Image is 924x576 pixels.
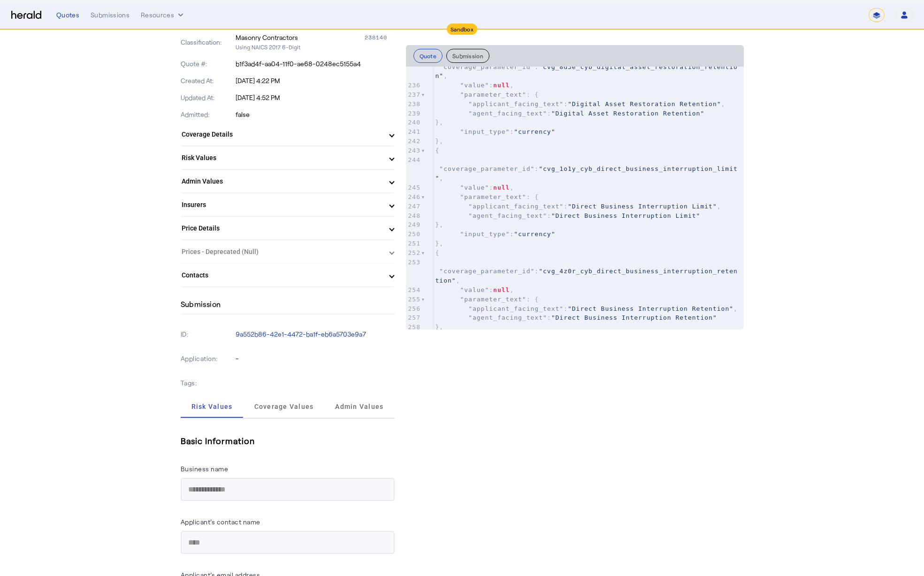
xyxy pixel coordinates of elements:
[413,49,443,63] button: Quote
[468,100,564,108] span: "applicant_facing_text"
[236,76,395,85] p: [DATE] 4:22 PM
[435,305,738,312] span: : ,
[435,100,725,108] span: : ,
[181,217,395,239] mat-expansion-panel-header: Price Details
[181,328,234,341] p: ID:
[182,177,382,186] mat-panel-title: Admin Values
[439,165,535,172] span: "coverage_parameter_id"
[141,10,185,20] button: Resources dropdown menu
[406,100,421,109] div: 238
[551,110,705,117] span: "Digital Asset Restoration Retention"
[435,203,721,210] span: : ,
[182,223,382,233] mat-panel-title: Price Details
[435,119,444,126] span: },
[406,220,421,230] div: 249
[435,147,440,154] span: {
[493,184,510,191] span: null
[435,268,738,284] span: "cvg_4z0r_cyb_direct_business_interruption_retention"
[460,128,510,135] span: "input_type"
[406,285,421,295] div: 254
[435,156,738,182] span: : ,
[406,248,421,258] div: 252
[435,128,556,135] span: :
[468,314,547,321] span: "agent_facing_text"
[236,110,395,119] p: false
[181,264,395,286] mat-expansion-panel-header: Contacts
[435,165,738,182] span: "cvg_1o1y_cyb_direct_business_interruption_limit"
[182,130,382,139] mat-panel-title: Coverage Details
[236,33,298,42] div: Masonry Contractors
[365,33,395,42] div: 238140
[435,296,539,303] span: : {
[406,211,421,221] div: 248
[468,110,547,117] span: "agent_facing_text"
[181,434,395,448] h5: Basic Information
[493,82,510,89] span: null
[568,100,721,108] span: "Digital Asset Restoration Retention"
[435,212,701,219] span: :
[406,295,421,304] div: 255
[460,91,526,98] span: "parameter_text"
[447,23,477,35] div: Sandbox
[568,305,733,312] span: "Direct Business Interruption Retention"
[91,10,130,20] div: Submissions
[181,146,395,169] mat-expansion-panel-header: Risk Values
[406,239,421,248] div: 251
[460,82,489,89] span: "value"
[435,230,556,238] span: :
[406,155,421,165] div: 244
[181,110,234,119] p: Admitted:
[181,93,234,102] p: Updated At:
[406,258,421,267] div: 253
[468,203,564,210] span: "applicant_facing_text"
[181,299,221,310] h4: Submission
[406,323,421,332] div: 258
[56,10,79,20] div: Quotes
[568,203,717,210] span: "Direct Business Interruption Limit"
[181,170,395,192] mat-expansion-panel-header: Admin Values
[468,305,564,312] span: "applicant_facing_text"
[435,193,539,200] span: : {
[406,313,421,323] div: 257
[460,230,510,238] span: "input_type"
[551,314,717,321] span: "Direct Business Interruption Retention"
[406,90,421,100] div: 237
[406,183,421,192] div: 245
[468,212,547,219] span: "agent_facing_text"
[435,323,444,330] span: },
[435,54,738,80] span: : ,
[181,123,395,146] mat-expansion-panel-header: Coverage Details
[406,67,744,330] herald-code-block: quote
[181,38,234,47] p: Classification:
[191,403,233,410] span: Risk Values
[182,270,382,280] mat-panel-title: Contacts
[435,240,444,247] span: },
[406,127,421,137] div: 241
[406,81,421,90] div: 236
[460,296,526,303] span: "parameter_text"
[236,93,395,102] p: [DATE] 4:52 PM
[406,137,421,146] div: 242
[439,268,535,275] span: "coverage_parameter_id"
[182,153,382,163] mat-panel-title: Risk Values
[181,59,234,69] p: Quote #:
[406,192,421,202] div: 246
[460,193,526,200] span: "parameter_text"
[406,146,421,155] div: 243
[181,193,395,216] mat-expansion-panel-header: Insurers
[435,249,440,256] span: {
[435,184,514,191] span: : ,
[435,82,514,89] span: : ,
[460,286,489,293] span: "value"
[439,63,535,70] span: "coverage_parameter_id"
[435,259,738,284] span: : ,
[236,354,395,363] p: -
[181,376,234,390] p: Tags:
[514,230,555,238] span: "currency"
[335,403,383,410] span: Admin Values
[181,352,234,365] p: Application:
[182,200,382,210] mat-panel-title: Insurers
[181,76,234,85] p: Created At:
[493,286,510,293] span: null
[254,403,314,410] span: Coverage Values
